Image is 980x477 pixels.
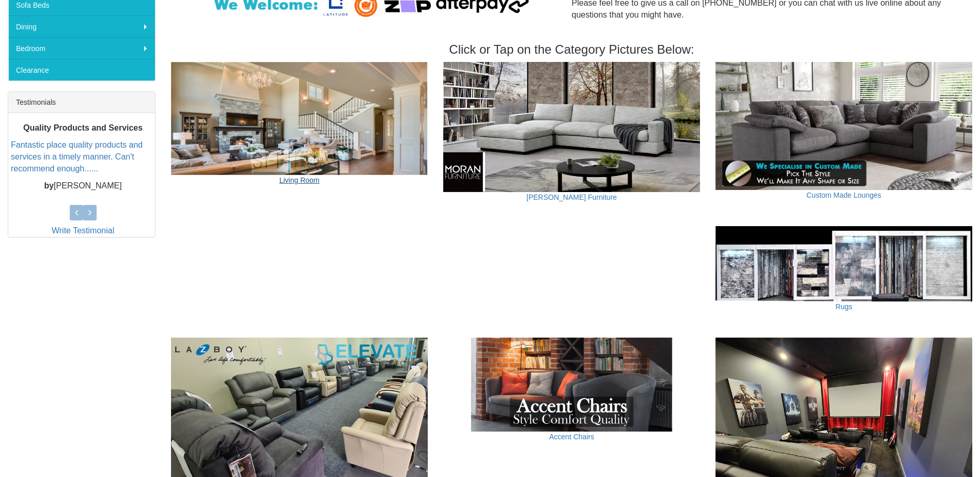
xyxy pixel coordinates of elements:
img: Rugs [715,226,972,301]
a: Accent Chairs [549,433,594,441]
img: Custom Made Lounges [715,62,972,190]
a: Write Testimonial [52,226,114,235]
a: Clearance [8,59,155,81]
a: Fantastic place quality products and services in a timely manner. Can't recommend enough...... [11,140,143,173]
b: Quality Products and Services [23,123,143,132]
a: Rugs [835,303,852,311]
a: Bedroom [8,37,155,59]
a: Custom Made Lounges [806,191,881,199]
p: [PERSON_NAME] [11,180,155,192]
h3: Click or Tap on the Category Pictures Below: [171,43,972,56]
img: Moran Furniture [443,62,700,192]
a: Living Room [279,176,320,184]
img: Living Room [171,62,428,175]
div: Testimonials [8,92,155,113]
a: Dining [8,15,155,37]
a: [PERSON_NAME] Furniture [526,193,617,201]
b: by [44,181,54,189]
img: Accent Chairs [443,338,700,432]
